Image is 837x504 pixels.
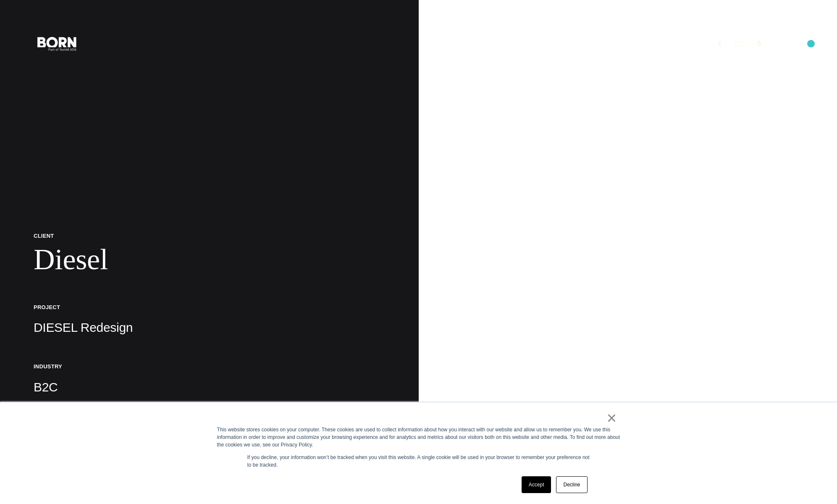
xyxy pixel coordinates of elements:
[217,426,620,449] div: This website stores cookies on your computer. These cookies are used to collect information about...
[556,476,587,493] a: Decline
[34,319,385,336] p: DIESEL Redesign
[34,304,385,311] h5: Project
[522,476,551,493] a: Accept
[34,232,385,239] p: Client
[34,242,385,277] h1: Diesel
[34,363,385,370] h5: Industry
[34,379,385,396] p: B2C
[607,414,617,422] a: ×
[731,40,748,47] img: All Pages
[247,454,590,469] p: If you decline, your information won’t be tracked when you visit this website. A single cookie wi...
[717,40,729,47] img: Previous Page
[788,34,808,52] button: Open
[750,40,761,47] img: Next Page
